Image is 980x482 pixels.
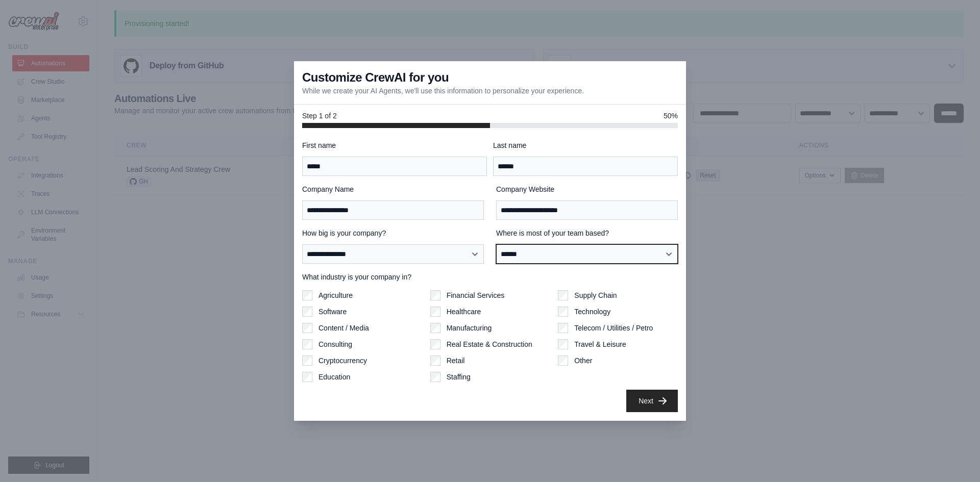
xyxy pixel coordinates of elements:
p: While we create your AI Agents, we'll use this information to personalize your experience. [302,86,584,96]
label: Supply Chain [574,290,617,300]
label: Technology [574,307,610,317]
label: Financial Services [447,290,505,300]
label: Healthcare [447,307,481,317]
label: Real Estate & Construction [447,339,532,349]
label: Last name [493,140,678,150]
button: Next [626,390,678,412]
label: What industry is your company in? [302,272,678,282]
label: Content / Media [318,323,369,333]
span: Step 1 of 2 [302,111,337,121]
span: 50% [664,111,678,121]
label: Company Name [302,184,484,194]
label: Cryptocurrency [318,356,367,366]
label: Agriculture [318,290,353,300]
label: Staffing [447,372,471,382]
label: First name [302,140,487,150]
label: How big is your company? [302,228,484,238]
label: Education [318,372,350,382]
label: Manufacturing [447,323,492,333]
label: Consulting [318,339,352,349]
label: Retail [447,356,465,366]
label: Company Website [496,184,678,194]
h3: Customize CrewAI for you [302,69,449,86]
label: Software [318,307,347,317]
label: Telecom / Utilities / Petro [574,323,653,333]
label: Travel & Leisure [574,339,626,349]
label: Where is most of your team based? [496,228,678,238]
label: Other [574,356,592,366]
